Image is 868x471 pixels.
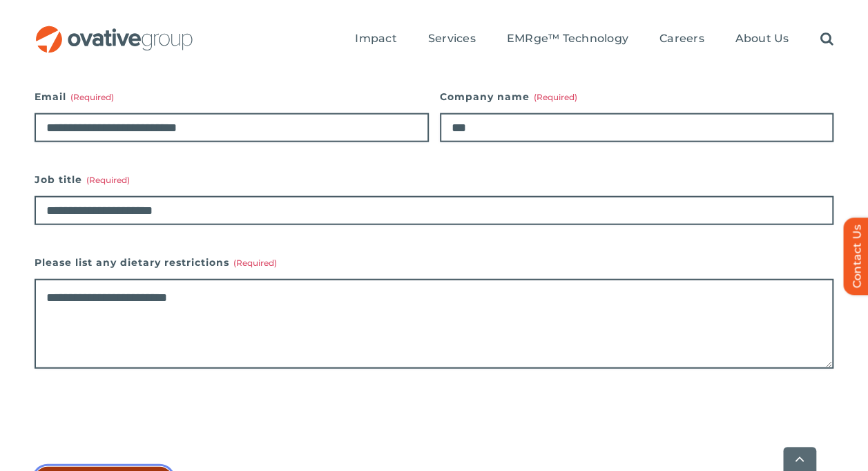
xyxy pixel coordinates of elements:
a: Impact [355,32,396,47]
nav: Menu [355,17,833,61]
a: OG_Full_horizontal_RGB [35,24,194,37]
span: (Required) [70,92,114,102]
a: Careers [659,32,704,47]
span: Careers [659,32,704,46]
a: EMRge™ Technology [507,32,628,47]
span: About Us [735,32,789,46]
a: Services [428,32,476,47]
label: Please list any dietary restrictions [35,253,833,272]
span: Impact [355,32,396,46]
span: EMRge™ Technology [507,32,628,46]
label: Email [35,87,429,106]
span: (Required) [534,92,577,102]
label: Job title [35,170,833,189]
label: Company name [440,87,834,106]
span: (Required) [86,175,130,185]
a: About Us [735,32,789,47]
span: (Required) [233,258,277,268]
span: Services [428,32,476,46]
iframe: reCAPTCHA [35,396,244,450]
a: Search [820,32,833,47]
